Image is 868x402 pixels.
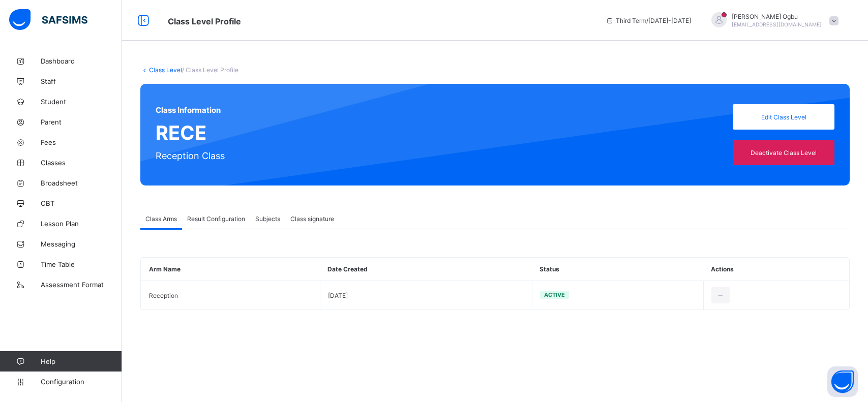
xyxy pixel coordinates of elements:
[41,240,122,248] span: Messaging
[182,66,238,74] span: / Class Level Profile
[255,215,280,223] span: Subjects
[703,258,849,281] th: Actions
[606,17,691,24] span: session/term information
[740,113,827,121] span: Edit Class Level
[320,258,532,281] th: Date Created
[732,21,822,27] span: [EMAIL_ADDRESS][DOMAIN_NAME]
[732,13,822,20] span: [PERSON_NAME] Ogbu
[544,291,565,298] span: Active
[41,57,122,65] span: Dashboard
[141,281,320,310] td: Reception
[187,215,245,223] span: Result Configuration
[41,98,122,106] span: Student
[149,66,182,74] a: Class Level
[9,9,87,30] img: safsims
[41,378,122,386] span: Configuration
[701,12,844,29] div: AnnOgbu
[41,77,122,85] span: Staff
[41,199,122,207] span: CBT
[532,258,703,281] th: Status
[145,215,177,223] span: Class Arms
[41,159,122,167] span: Classes
[41,118,122,126] span: Parent
[41,220,122,228] span: Lesson Plan
[41,357,122,365] span: Help
[41,138,122,146] span: Fees
[740,149,827,157] span: Deactivate Class Level
[141,258,320,281] th: Arm Name
[41,281,122,289] span: Assessment Format
[41,260,122,268] span: Time Table
[41,179,122,187] span: Broadsheet
[320,281,532,310] td: [DATE]
[827,366,858,397] button: Open asap
[168,16,241,26] span: Class Level Profile
[290,215,334,223] span: Class signature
